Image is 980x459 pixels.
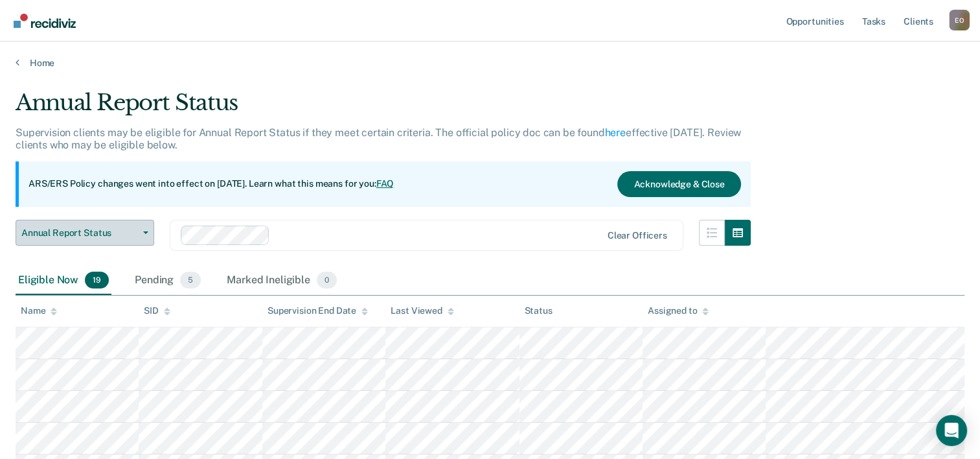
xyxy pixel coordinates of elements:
p: ARS/ERS Policy changes went into effect on [DATE]. Learn what this means for you: [28,178,394,191]
span: 5 [180,272,201,288]
div: E O [949,10,970,30]
div: Name [21,305,57,316]
img: Recidiviz [14,14,76,28]
div: Open Intercom Messenger [936,415,967,446]
div: Supervision End Date [268,305,368,316]
a: FAQ [376,178,394,189]
div: Status [525,305,553,316]
div: Assigned to [648,305,709,316]
a: Home [16,57,964,69]
button: Profile dropdown button [949,10,970,30]
div: Marked Ineligible0 [224,266,339,295]
div: Clear officers [608,230,667,241]
p: Supervision clients may be eligible for Annual Report Status if they meet certain criteria. The o... [16,126,741,151]
button: Acknowledge & Close [617,171,740,197]
div: SID [144,305,170,316]
span: 0 [317,272,337,288]
div: Last Viewed [391,305,453,316]
button: Annual Report Status [16,220,154,246]
a: here [605,126,626,139]
div: Pending5 [132,266,203,295]
span: Annual Report Status [21,228,138,239]
div: Eligible Now19 [16,266,111,295]
div: Annual Report Status [16,89,751,126]
span: 19 [85,272,109,288]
